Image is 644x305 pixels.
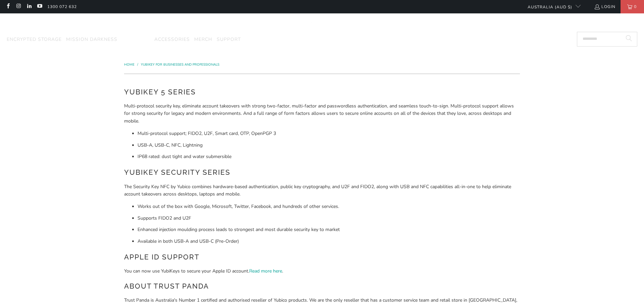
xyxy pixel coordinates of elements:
a: Trust Panda Australia on YouTube [37,4,42,9]
h2: YubiKey Security Series [124,167,520,178]
a: Trust Panda Australia on Facebook [5,4,11,9]
li: Works out of the box with Google, Microsoft, Twitter, Facebook, and hundreds of other services. [138,203,520,210]
span: / [137,62,138,67]
img: Trust Panda Australia [288,17,357,30]
p: Multi-protocol security key, eliminate account takeovers with strong two-factor, multi-factor and... [124,102,520,125]
a: 1300 072 632 [47,3,77,10]
li: Enhanced injection moulding process leads to strongest and most durable security key to market [138,226,520,233]
a: Accessories [154,32,190,48]
a: Trust Panda Australia on Instagram [15,4,21,9]
li: IP68 rated: dust tight and water submersible [138,153,520,160]
a: YubiKey for Businesses and Professionals [141,62,219,67]
a: Encrypted Storage [7,32,62,48]
a: Support [217,32,241,48]
button: Search [621,32,637,47]
summary: YubiKey [122,32,150,48]
a: Trust Panda Australia on LinkedIn [26,4,32,9]
li: Available in both USB-A and USB-C (Pre-Order) [138,238,520,245]
nav: Translation missing: en.navigation.header.main_nav [7,32,241,48]
span: Merch [194,36,212,43]
p: You can now use YubiKeys to secure your Apple ID account. . [124,268,520,275]
li: Supports FIDO2 and U2F [138,215,520,222]
h2: YubiKey 5 Series [124,87,520,97]
input: Search... [577,32,637,47]
a: Merch [194,32,212,48]
h2: Apple ID Support [124,252,520,262]
span: Support [217,36,241,43]
span: Mission Darkness [66,36,117,43]
span: Accessories [154,36,190,43]
a: Home [124,62,136,67]
span: Encrypted Storage [7,36,62,43]
li: Multi-protocol support; FIDO2, U2F, Smart card, OTP, OpenPGP 3 [138,130,520,137]
span: YubiKey [122,36,143,43]
span: Home [124,62,135,67]
a: Login [594,3,615,10]
p: The Security Key NFC by Yubico combines hardware-based authentication, public key cryptography, a... [124,183,520,198]
a: Read more here [249,268,282,274]
li: USB-A, USB-C, NFC, Lightning [138,142,520,149]
a: Mission Darkness [66,32,117,48]
h2: About Trust Panda [124,281,520,292]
